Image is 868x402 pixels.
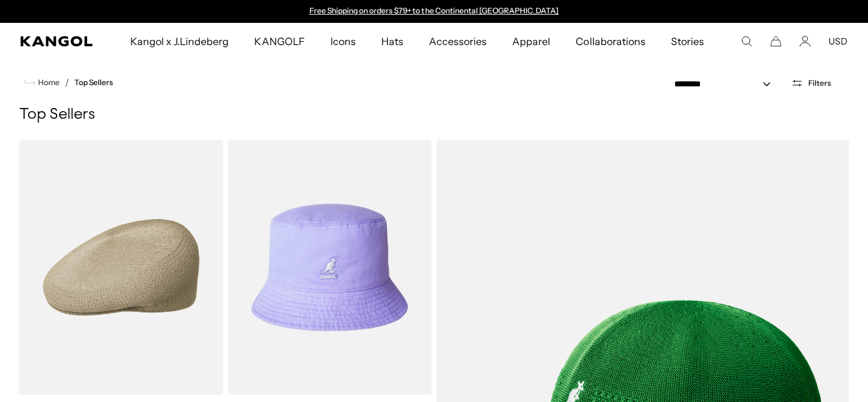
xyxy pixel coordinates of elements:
[24,77,60,88] a: Home
[770,36,782,47] button: Cart
[381,23,403,60] span: Hats
[303,6,565,17] div: Announcement
[563,23,658,60] a: Collaborations
[309,6,559,15] a: Free Shipping on orders $79+ to the Continental [GEOGRAPHIC_DATA]
[303,6,565,17] div: 1 of 2
[330,23,356,60] span: Icons
[19,105,849,124] h1: Top Sellers
[783,77,839,89] button: Open filters
[669,77,783,91] select: Sort by: Featured
[19,140,223,395] img: Tropic™ 504 Ventair
[499,23,563,60] a: Apparel
[318,23,369,60] a: Icons
[254,23,304,60] span: KANGOLF
[130,23,229,60] span: Kangol x J.Lindeberg
[576,23,645,60] span: Collaborations
[741,36,752,47] summary: Search here
[20,36,93,46] a: Kangol
[369,23,416,60] a: Hats
[429,23,487,60] span: Accessories
[512,23,550,60] span: Apparel
[808,79,831,88] span: Filters
[829,36,848,47] button: USD
[799,36,811,47] a: Account
[671,23,704,60] span: Stories
[60,75,69,90] li: /
[228,140,432,395] img: Washed Bucket Hat
[74,78,113,87] a: Top Sellers
[416,23,499,60] a: Accessories
[36,78,60,87] span: Home
[658,23,717,60] a: Stories
[303,6,565,17] slideshow-component: Announcement bar
[241,23,317,60] a: KANGOLF
[118,23,242,60] a: Kangol x J.Lindeberg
